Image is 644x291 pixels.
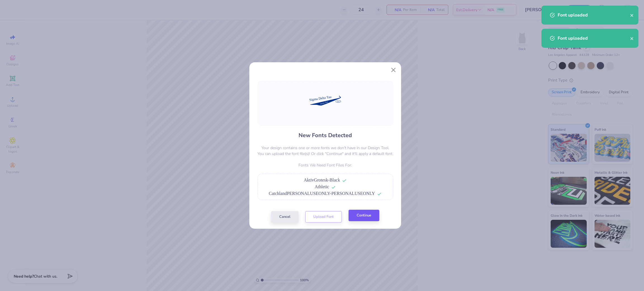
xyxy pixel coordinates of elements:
span: Athletic [315,184,329,189]
button: Continue [349,210,379,221]
p: Fonts We Need Font Files For: [257,162,393,168]
span: CatchlandPERSONALUSEONLY-PERSONALUSEONLY [269,191,375,196]
button: close [630,12,634,18]
button: close [630,35,634,42]
button: Cancel [271,211,299,223]
h4: New Fonts Detected [299,131,352,139]
p: Your design contains one or more fonts we don't have in our Design Tool. You can upload the font ... [257,145,393,157]
span: AktivGrotesk-Black [304,178,340,182]
div: Font uploaded [558,12,630,18]
div: Font uploaded [558,35,630,42]
button: Close [388,65,399,75]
